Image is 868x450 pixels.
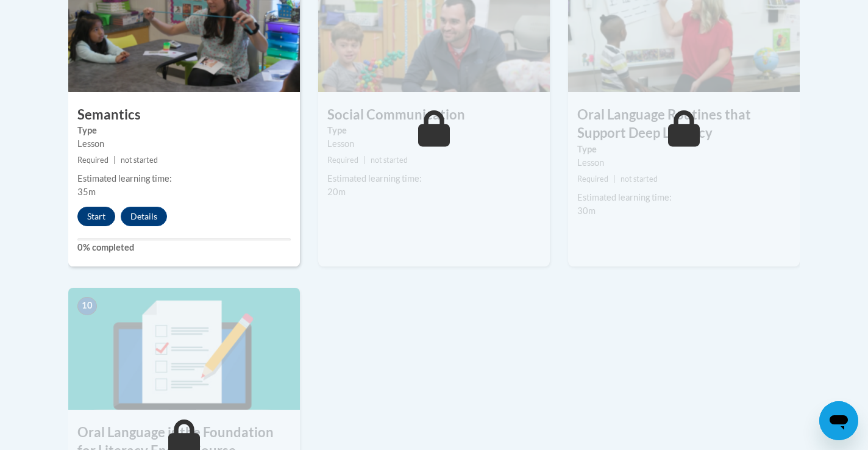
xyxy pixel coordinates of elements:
[577,156,791,170] div: Lesson
[327,155,358,165] span: Required
[77,124,291,137] label: Type
[68,288,300,410] img: Course Image
[121,207,167,226] button: Details
[613,174,616,184] span: |
[77,187,96,197] span: 35m
[577,191,791,204] div: Estimated learning time:
[318,105,550,124] h3: Social Communication
[77,241,291,254] label: 0% completed
[77,172,291,185] div: Estimated learning time:
[577,205,596,216] span: 30m
[327,137,541,151] div: Lesson
[621,174,658,184] span: not started
[327,172,541,185] div: Estimated learning time:
[819,401,858,440] iframe: Button to launch messaging window
[577,174,608,184] span: Required
[327,124,541,137] label: Type
[363,155,366,165] span: |
[327,187,346,197] span: 20m
[68,105,300,124] h3: Semantics
[121,155,158,165] span: not started
[77,297,97,315] span: 10
[371,155,408,165] span: not started
[568,105,800,143] h3: Oral Language Routines that Support Deep Literacy
[77,155,108,165] span: Required
[77,137,291,151] div: Lesson
[113,155,116,165] span: |
[77,207,115,226] button: Start
[577,143,791,156] label: Type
